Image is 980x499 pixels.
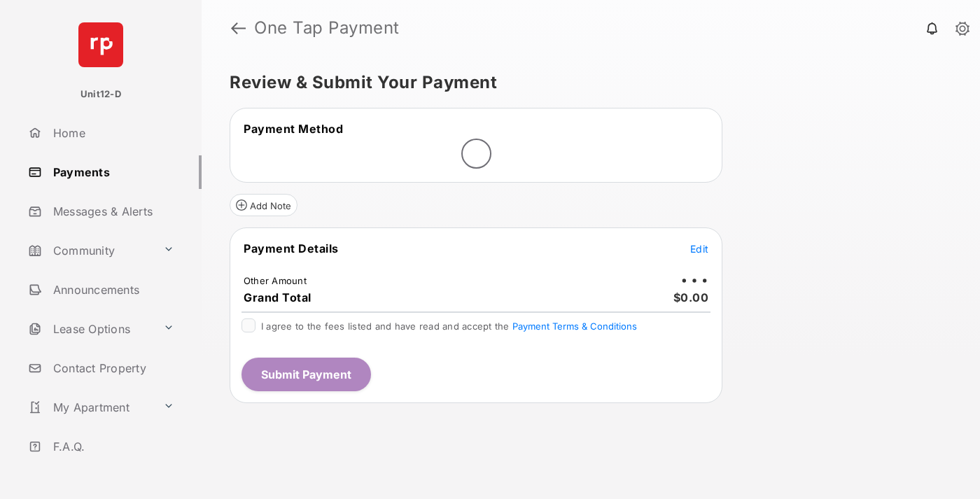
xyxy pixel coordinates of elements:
button: Add Note [230,194,297,216]
span: Edit [690,243,708,255]
a: Announcements [22,273,202,307]
span: I agree to the fees listed and have read and accept the [261,321,637,332]
h5: Review & Submit Your Payment [230,74,941,91]
button: Edit [690,241,708,255]
a: Lease Options [22,312,157,346]
button: I agree to the fees listed and have read and accept the [512,321,637,332]
a: Payments [22,155,202,189]
td: Other Amount [243,274,307,287]
button: Submit Payment [241,358,371,391]
span: Payment Details [244,241,339,255]
span: Payment Method [244,122,343,136]
span: $0.00 [673,290,709,304]
strong: One Tap Payment [254,20,400,36]
p: Unit12-D [80,87,121,101]
a: My Apartment [22,391,157,424]
a: Contact Property [22,351,202,385]
a: Home [22,116,202,150]
a: Community [22,234,157,267]
a: Messages & Alerts [22,195,202,228]
span: Grand Total [244,290,311,304]
img: svg+xml;base64,PHN2ZyB4bWxucz0iaHR0cDovL3d3dy53My5vcmcvMjAwMC9zdmciIHdpZHRoPSI2NCIgaGVpZ2h0PSI2NC... [78,22,123,67]
a: F.A.Q. [22,430,202,463]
